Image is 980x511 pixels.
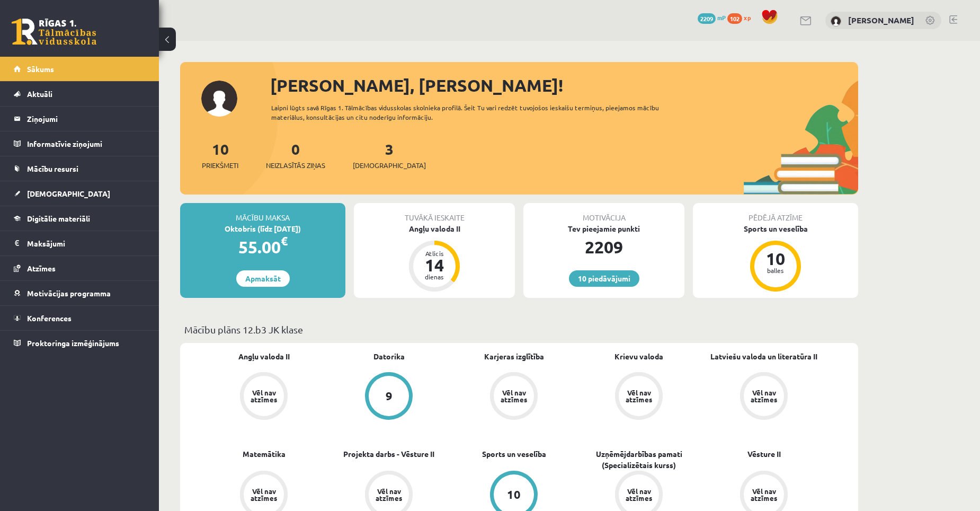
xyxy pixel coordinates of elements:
span: 102 [727,13,742,24]
div: dienas [418,274,450,280]
a: Uzņēmējdarbības pamati (Specializētais kurss) [576,448,701,471]
span: mP [717,13,726,22]
a: Informatīvie ziņojumi [14,131,146,156]
legend: Maksājumi [27,231,146,255]
a: Angļu valoda II Atlicis 14 dienas [354,223,515,293]
div: Vēl nav atzīmes [624,488,654,501]
a: Rīgas 1. Tālmācības vidusskola [12,19,96,45]
div: Oktobris (līdz [DATE]) [180,223,345,234]
a: Maksājumi [14,231,146,255]
legend: Ziņojumi [27,107,146,131]
a: 9 [326,372,451,422]
a: 102 xp [727,13,756,22]
span: xp [744,13,751,22]
a: Apmaksāt [236,270,290,287]
a: Konferences [14,306,146,330]
a: Vēl nav atzīmes [201,372,326,422]
span: Digitālie materiāli [27,214,90,223]
a: Latviešu valoda un literatūra II [710,351,817,362]
a: Sākums [14,57,146,81]
legend: Informatīvie ziņojumi [27,131,146,156]
a: Datorika [373,351,405,362]
a: [DEMOGRAPHIC_DATA] [14,181,146,206]
a: Angļu valoda II [238,351,290,362]
a: Vēsture II [747,448,781,460]
div: Angļu valoda II [354,223,515,234]
div: Vēl nav atzīmes [374,488,404,501]
div: 9 [386,390,393,402]
div: Pēdējā atzīme [693,203,858,223]
span: 2209 [698,13,716,24]
div: Tev pieejamie punkti [523,223,684,234]
div: 10 [507,489,521,500]
img: Edvards Pavļenko [831,16,841,27]
span: Proktoringa izmēģinājums [27,338,119,348]
a: 2209 mP [698,13,726,22]
div: Vēl nav atzīmes [249,389,279,403]
div: Mācību maksa [180,203,345,223]
div: Atlicis [418,250,450,257]
div: Laipni lūgts savā Rīgas 1. Tālmācības vidusskolas skolnieka profilā. Šeit Tu vari redzēt tuvojošo... [271,103,678,122]
div: balles [760,267,791,274]
span: Atzīmes [27,263,56,273]
a: Digitālie materiāli [14,206,146,231]
div: 10 [760,250,791,267]
a: Matemātika [243,448,286,460]
div: Vēl nav atzīmes [749,488,779,501]
a: Aktuāli [14,82,146,106]
div: 2209 [523,234,684,260]
a: Atzīmes [14,256,146,280]
a: Vēl nav atzīmes [701,372,826,422]
span: Aktuāli [27,89,52,99]
span: [DEMOGRAPHIC_DATA] [353,160,426,171]
div: Sports un veselība [693,223,858,234]
a: Proktoringa izmēģinājums [14,331,146,355]
a: 3[DEMOGRAPHIC_DATA] [353,139,426,171]
a: Ziņojumi [14,107,146,131]
a: Mācību resursi [14,156,146,181]
div: Vēl nav atzīmes [624,389,654,403]
a: Motivācijas programma [14,281,146,305]
span: Konferences [27,313,72,323]
div: Motivācija [523,203,684,223]
a: Sports un veselība [482,448,546,460]
div: Vēl nav atzīmes [499,389,529,403]
div: 14 [418,257,450,274]
div: Tuvākā ieskaite [354,203,515,223]
div: Vēl nav atzīmes [749,389,779,403]
span: [DEMOGRAPHIC_DATA] [27,189,110,198]
span: Neizlasītās ziņas [266,160,325,171]
a: 10 piedāvājumi [569,270,639,287]
div: Vēl nav atzīmes [249,488,279,501]
a: Karjeras izglītība [484,351,544,362]
span: Sākums [27,64,54,74]
span: € [281,233,288,249]
a: Vēl nav atzīmes [451,372,576,422]
div: 55.00 [180,234,345,260]
a: Krievu valoda [614,351,663,362]
span: Motivācijas programma [27,288,111,298]
a: 0Neizlasītās ziņas [266,139,325,171]
a: 10Priekšmeti [202,139,238,171]
a: [PERSON_NAME] [848,15,914,25]
p: Mācību plāns 12.b3 JK klase [184,322,854,337]
div: [PERSON_NAME], [PERSON_NAME]! [270,73,858,98]
span: Mācību resursi [27,164,78,173]
a: Sports un veselība 10 balles [693,223,858,293]
a: Projekta darbs - Vēsture II [343,448,434,460]
a: Vēl nav atzīmes [576,372,701,422]
span: Priekšmeti [202,160,238,171]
